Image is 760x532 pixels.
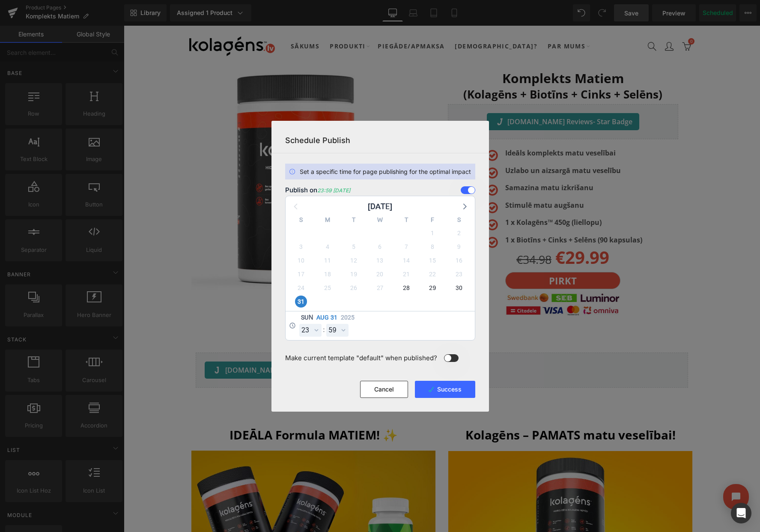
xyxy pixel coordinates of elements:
[295,241,307,253] span: Sunday, August 3, 2025
[341,313,355,322] span: 2025
[381,123,492,132] b: Ideāls komplekts matu veselībai
[426,268,438,280] span: Friday, August 22, 2025
[453,282,465,294] span: Saturday, August 30, 2025
[348,282,360,294] span: Tuesday, August 26, 2025
[381,266,497,291] img: Maksājumi
[381,140,497,149] b: Uzlabo un aizsargā matu veselību
[415,381,475,398] button: Success
[331,313,337,322] span: 31
[453,241,465,253] span: Saturday, August 9, 2025
[393,215,419,226] div: T
[340,61,539,76] b: (Kolagēns + Biotīns + Cinks + Selēns)
[285,186,350,194] h3: Publish on
[446,215,472,226] div: S
[453,268,465,280] span: Saturday, August 23, 2025
[300,168,471,175] h2: Set a specific time for page publishing for the optimal impact
[314,215,340,226] div: M
[342,401,552,417] b: Kolagēns – PAMATS matu veselībai!
[295,254,307,266] span: Sunday, August 10, 2025
[381,192,478,201] b: 1 x Kolagēns™ 450g (liellopu)
[285,134,475,146] h3: Schedule Publish
[426,282,438,294] span: Friday, August 29, 2025
[374,282,386,294] span: Wednesday, August 27, 2025
[323,326,325,335] span: :
[400,241,412,253] span: Thursday, August 7, 2025
[426,254,438,266] span: Friday, August 15, 2025
[588,446,636,506] iframe: Tidio Chat
[322,282,334,294] span: Monday, August 25, 2025
[348,268,360,280] span: Tuesday, August 19, 2025
[432,221,486,242] span: €29.99
[393,226,428,242] span: €34.98
[379,44,500,61] b: Komplekts Matiem
[420,215,446,226] div: F
[384,91,509,101] span: [DOMAIN_NAME] Reviews
[322,268,334,280] span: Monday, August 18, 2025
[453,254,465,266] span: Saturday, August 16, 2025
[367,215,393,226] div: W
[400,268,412,280] span: Thursday, August 21, 2025
[187,340,218,349] span: - Reviews
[381,157,470,167] b: Samazina matu izkrišanu
[340,215,367,226] div: T
[317,187,350,194] em: 23:59 [DATE]
[374,241,386,253] span: Wednesday, August 6, 2025
[66,6,151,35] img: Kolagens.lv
[295,296,307,308] span: Sunday, August 31, 2025
[400,254,412,266] span: Thursday, August 14, 2025
[348,254,360,266] span: Tuesday, August 12, 2025
[322,241,334,253] span: Monday, August 4, 2025
[348,241,360,253] span: Tuesday, August 5, 2025
[322,254,334,266] span: Monday, August 11, 2025
[295,282,307,294] span: Sunday, August 24, 2025
[106,401,274,417] b: IDEĀLA Formula MATIEM! ✨
[368,200,392,212] div: [DATE]
[381,209,519,219] b: 1 x Biotīns + Cinks + Selēns (90 kapsulas)
[101,339,218,350] span: [DOMAIN_NAME] Reviews
[285,354,437,362] h3: Make current template "default" when published?
[426,227,438,239] span: Friday, August 1, 2025
[316,313,329,322] span: Aug
[426,241,438,253] span: Friday, August 8, 2025
[301,313,313,322] span: Sun
[731,503,751,523] div: Open Intercom Messenger
[374,254,386,266] span: Wednesday, August 13, 2025
[381,175,460,184] b: Stimulē matu augšanu
[425,248,453,261] span: Pirkt
[68,41,307,280] img: Komplekts matiem
[360,381,408,398] button: Cancel
[295,268,307,280] span: Sunday, August 17, 2025
[453,227,465,239] span: Saturday, August 2, 2025
[564,12,571,19] span: 0
[288,215,314,226] div: S
[400,282,412,294] span: Thursday, August 28, 2025
[469,91,509,101] span: - Star Badge
[374,268,386,280] span: Wednesday, August 20, 2025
